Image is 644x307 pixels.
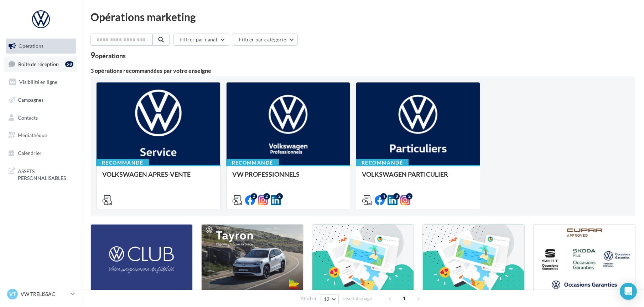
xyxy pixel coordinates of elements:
a: VT VW TRELISSAC [6,287,76,301]
span: 12 [324,296,330,302]
a: Calendrier [4,146,78,161]
div: 4 [380,193,387,200]
span: VT [9,291,16,298]
div: Recommandé [226,159,279,167]
div: opérations [95,52,126,59]
span: Médiathèque [18,132,47,138]
div: 2 [276,193,283,200]
p: VW TRELISSAC [21,291,68,298]
div: 3 [393,193,400,200]
button: Filtrer par catégorie [233,34,298,46]
span: Calendrier [18,150,42,156]
button: 12 [321,294,339,304]
div: 2 [251,193,257,200]
a: Contacts [4,110,78,125]
span: 1 [399,293,410,304]
div: 58 [65,61,73,67]
div: 2 [264,193,270,200]
span: VOLKSWAGEN APRES-VENTE [102,170,191,178]
span: Boîte de réception [18,61,59,67]
div: Recommandé [96,159,149,167]
button: Filtrer par canal [173,34,229,46]
span: Opérations [19,43,43,49]
span: résultats/page [343,295,372,302]
span: Visibilité en ligne [19,79,57,85]
div: Opérations marketing [90,11,635,22]
div: 2 [406,193,412,200]
span: VOLKSWAGEN PARTICULIER [362,170,448,178]
a: Boîte de réception58 [4,56,78,72]
a: Médiathèque [4,128,78,143]
a: Visibilité en ligne [4,75,78,90]
a: Opérations [4,39,78,54]
span: Campagnes [18,97,43,103]
div: Recommandé [356,159,409,167]
a: ASSETS PERSONNALISABLES [4,163,78,185]
span: ASSETS PERSONNALISABLES [18,166,73,182]
div: Open Intercom Messenger [620,283,637,300]
div: 9 [90,51,126,59]
span: VW PROFESSIONNELS [232,170,300,178]
div: 3 opérations recommandées par votre enseigne [90,68,635,74]
a: Campagnes [4,92,78,107]
span: Afficher [301,295,317,302]
span: Contacts [18,114,38,120]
